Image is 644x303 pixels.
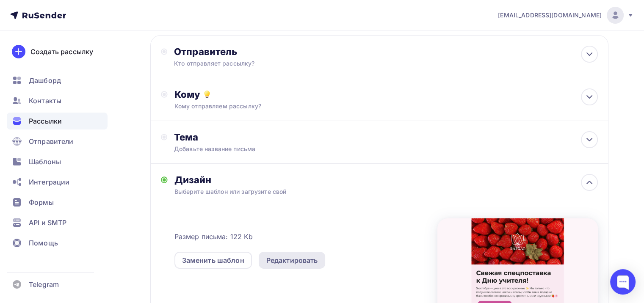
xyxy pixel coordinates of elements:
a: Формы [7,194,108,211]
span: Интеграции [29,177,69,187]
div: Дизайн [174,174,598,186]
span: Размер письма: 122 Kb [174,231,253,242]
div: Добавьте название письма [174,145,325,153]
span: Шаблоны [29,157,61,167]
div: Кому отправляем рассылку? [174,102,556,110]
div: Кто отправляет рассылку? [174,59,339,68]
span: Telegram [29,279,59,289]
div: Кому [174,88,598,100]
a: Отправители [7,133,108,150]
div: Тема [174,131,341,143]
div: Заменить шаблон [182,255,244,265]
div: Выберите шаблон или загрузите свой [174,187,556,196]
span: API и SMTP [29,218,66,228]
a: Дашборд [7,72,108,89]
div: Создать рассылку [30,47,93,57]
span: Формы [29,197,54,207]
span: Отправители [29,136,74,146]
a: [EMAIL_ADDRESS][DOMAIN_NAME] [498,7,634,24]
span: Рассылки [29,116,62,126]
div: Отправитель [174,46,357,58]
span: Помощь [29,238,58,248]
div: Редактировать [266,255,318,265]
a: Шаблоны [7,153,108,170]
a: Рассылки [7,113,108,129]
span: Контакты [29,96,61,106]
a: Контакты [7,92,108,109]
span: [EMAIL_ADDRESS][DOMAIN_NAME] [498,11,602,19]
span: Дашборд [29,75,61,85]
